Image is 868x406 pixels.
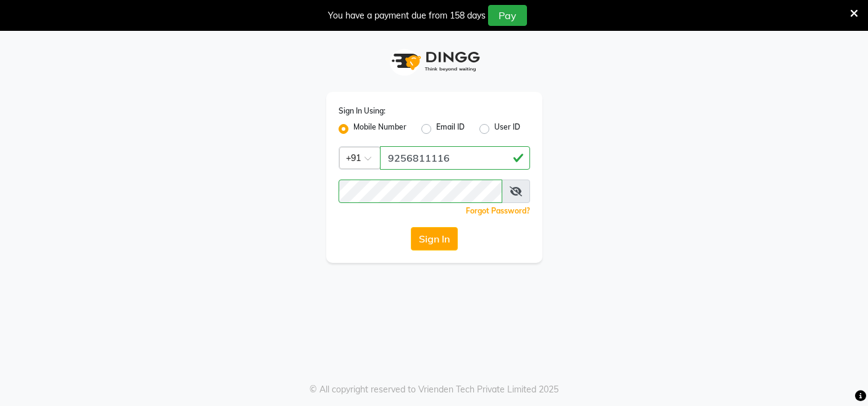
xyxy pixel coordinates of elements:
input: Username [380,146,530,170]
button: Sign In [411,227,458,251]
label: Email ID [436,122,465,136]
input: Username [339,180,502,203]
img: logo1.svg [385,43,484,80]
div: You have a payment due from 158 days [328,9,486,22]
a: Forgot Password? [466,206,530,215]
button: Pay [488,5,527,26]
label: User ID [494,122,520,136]
label: Mobile Number [353,122,407,136]
label: Sign In Using: [339,106,386,117]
